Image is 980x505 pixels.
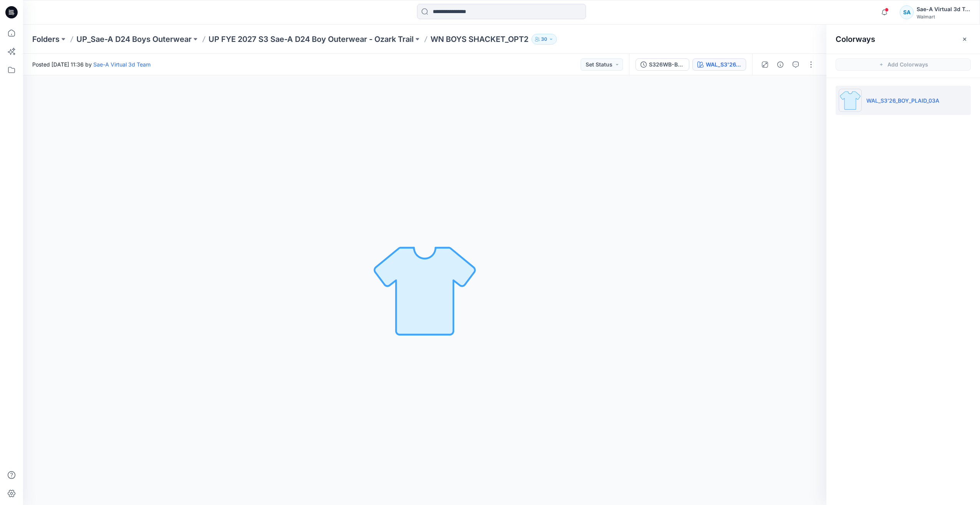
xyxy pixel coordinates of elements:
p: WAL_S3'26_BOY_PLAID_03A [866,96,939,105]
h2: Colorways [836,35,875,44]
div: S326WB-BS02_FULL COLORWAYS [649,60,684,69]
a: UP FYE 2027 S3 Sae-A D24 Boy Outerwear - Ozark Trail [209,34,414,45]
div: WAL_S3'26_BOY_PLAID_03A [706,60,741,69]
div: Walmart [917,14,970,20]
p: 30 [541,35,547,43]
p: WN BOYS SHACKET_OPT2 [430,34,528,45]
span: Posted [DATE] 11:36 by [32,60,151,68]
a: Folders [32,34,60,45]
a: Sae-A Virtual 3d Team [93,61,151,68]
button: Details [774,58,786,71]
img: No Outline [371,236,478,344]
button: 30 [531,34,557,45]
button: WAL_S3'26_BOY_PLAID_03A [692,58,746,71]
a: UP_Sae-A D24 Boys Outerwear [76,34,192,45]
button: S326WB-BS02_FULL COLORWAYS [636,58,689,71]
div: SA [900,5,914,19]
div: Sae-A Virtual 3d Team [917,5,970,14]
img: WAL_S3'26_BOY_PLAID_03A [839,89,862,112]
